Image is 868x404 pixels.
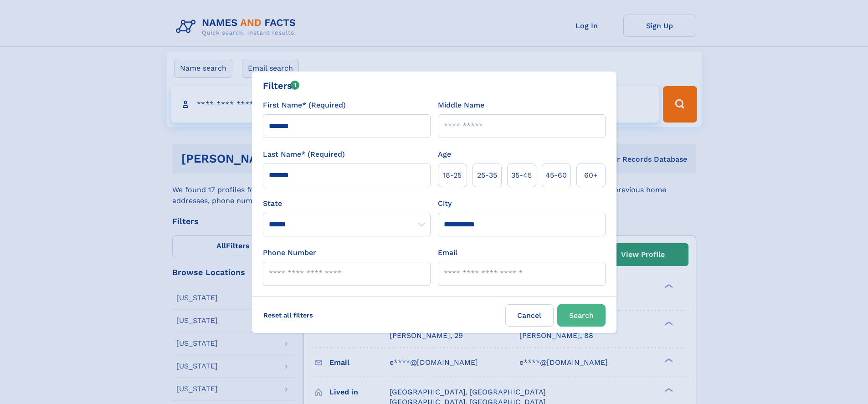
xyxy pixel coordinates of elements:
label: City [438,198,452,209]
label: Middle Name [438,100,484,111]
button: Search [557,304,606,327]
label: Reset all filters [257,304,319,326]
span: 25‑35 [477,170,497,181]
label: Phone Number [263,247,316,258]
label: Age [438,149,451,160]
label: First Name* (Required) [263,100,346,111]
label: Last Name* (Required) [263,149,345,160]
span: 35‑45 [511,170,532,181]
span: 45‑60 [545,170,567,181]
span: 60+ [584,170,598,181]
div: Filters [263,79,300,92]
label: Cancel [505,304,554,327]
label: Email [438,247,457,258]
span: 18‑25 [443,170,462,181]
label: State [263,198,431,209]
